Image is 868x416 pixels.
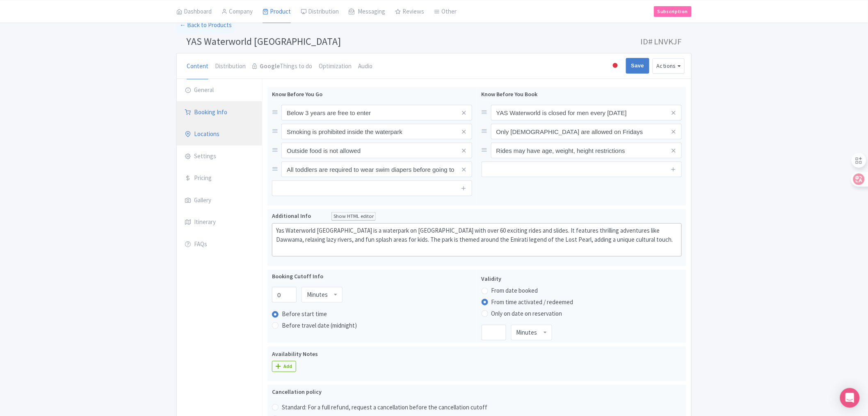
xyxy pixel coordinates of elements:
a: Optimization [319,53,352,80]
a: Itinerary [177,211,262,234]
label: From time activated / redeemed [491,298,573,307]
a: Locations [177,123,262,146]
div: Inactive [611,60,619,72]
strong: Google [260,62,280,71]
label: Only on date on reservation [491,309,562,319]
a: Settings [177,145,262,168]
a: FAQs [177,233,262,256]
label: Before travel date (midnight) [282,321,357,330]
a: Content [187,53,208,80]
label: Before start time [282,310,327,319]
a: Subscription [654,6,692,16]
a: General [177,79,262,102]
span: YAS Waterworld [GEOGRAPHIC_DATA] [186,35,341,48]
label: From date booked [491,286,538,296]
div: Open Intercom Messenger [840,388,860,408]
div: Yas Waterworld [GEOGRAPHIC_DATA] is a waterpark on [GEOGRAPHIC_DATA] with over 60 exciting rides ... [276,226,678,254]
span: ID# LNVKJF [640,33,682,50]
label: Availability Notes [272,350,318,358]
a: Add [272,361,296,372]
div: Minutes [307,291,328,298]
div: Add [283,363,292,370]
button: Actions [653,58,685,74]
a: GoogleThings to do [252,53,312,80]
div: Minutes [516,329,537,336]
span: Additional Info [272,212,311,220]
a: Audio [358,53,372,80]
input: Save [626,58,650,74]
a: Gallery [177,189,262,212]
a: Distribution [215,53,246,80]
div: Show HTML editor [331,212,376,221]
label: Booking Cutoff Info [272,272,323,281]
a: Pricing [177,167,262,190]
a: Booking Info [177,101,262,124]
span: Know Before You Book [482,90,538,98]
span: Validity [482,275,502,282]
span: Know Before You Go [272,90,322,98]
a: ← Back to Products [176,17,235,33]
span: Cancellation policy [272,388,322,395]
label: Standard: For a full refund, request a cancellation before the cancellation cutoff [282,403,487,412]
